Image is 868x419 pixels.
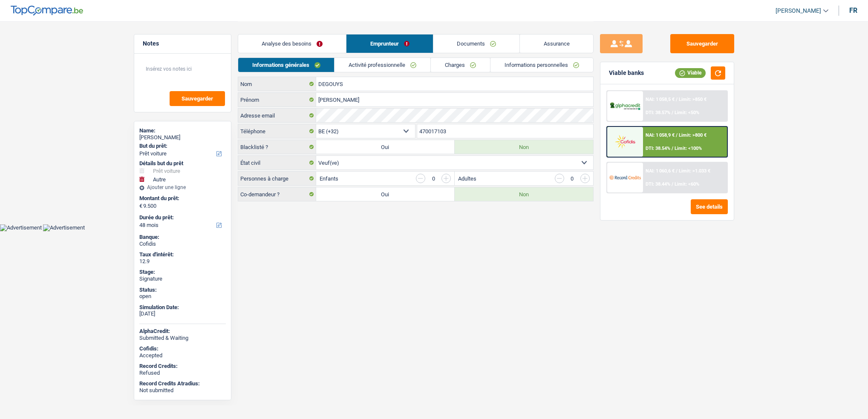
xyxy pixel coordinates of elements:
img: TopCompare Logo [11,6,83,16]
input: 401020304 [417,124,593,138]
div: Cofidis: [139,345,226,352]
span: DTI: 38.44% [646,181,670,187]
div: Taux d'intérêt: [139,251,226,258]
div: Status: [139,287,226,293]
span: / [676,168,678,174]
label: Adresse email [238,109,316,122]
a: Activité professionnelle [335,58,430,72]
div: Ajouter une ligne [139,184,226,190]
label: Adultes [458,176,476,181]
span: Limit: >850 € [679,97,707,102]
span: [PERSON_NAME] [776,7,821,14]
div: Record Credits Atradius: [139,380,226,387]
div: [DATE] [139,310,226,317]
div: Détails but du prêt [139,160,226,167]
div: Not submitted [139,387,226,394]
div: 0 [430,176,437,181]
div: fr [849,6,857,14]
a: Informations générales [238,58,335,72]
span: / [672,181,673,187]
div: [PERSON_NAME] [139,134,226,141]
label: Blacklisté ? [238,140,316,154]
label: Non [455,187,593,201]
label: Prénom [238,93,316,106]
label: Nom [238,77,316,91]
a: Informations personnelles [490,58,593,72]
label: Téléphone [238,124,316,138]
div: AlphaCredit: [139,328,226,335]
span: NAI: 1 058,9 € [646,132,675,138]
div: Cofidis [139,241,226,247]
img: Record Credits [609,169,641,185]
span: € [139,203,142,209]
img: Cofidis [609,134,641,149]
span: Limit: >1.033 € [679,168,710,174]
div: Banque: [139,234,226,241]
span: / [676,97,678,102]
span: / [676,132,678,138]
label: Personnes à charge [238,172,316,185]
a: Documents [433,34,520,53]
span: NAI: 1 058,5 € [646,97,675,102]
div: 12.9 [139,258,226,265]
label: Montant du prêt: [139,195,224,202]
span: DTI: 38.54% [646,146,670,151]
div: Stage: [139,269,226,276]
img: Advertisement [43,224,85,231]
label: Durée du prêt: [139,214,224,221]
a: Charges [431,58,490,72]
span: / [672,146,673,151]
span: DTI: 38.57% [646,110,670,115]
div: 0 [568,176,576,181]
label: Enfants [320,176,338,181]
button: See details [691,199,728,214]
label: Oui [316,140,455,154]
div: Submitted & Waiting [139,335,226,342]
span: NAI: 1 060,6 € [646,168,675,174]
div: Accepted [139,352,226,359]
span: Limit: <50% [675,110,699,115]
a: Assurance [520,34,593,53]
span: / [672,110,673,115]
button: Sauvegarder [670,34,734,53]
div: Viable banks [609,69,644,77]
h5: Notes [143,40,222,47]
div: Refused [139,370,226,376]
label: Non [455,140,593,154]
span: Limit: <100% [675,146,702,151]
button: Sauvegarder [170,91,225,106]
div: Name: [139,127,226,134]
div: open [139,293,226,300]
div: Record Credits: [139,363,226,370]
label: But du prêt: [139,143,224,149]
a: Analyse des besoins [238,34,346,53]
label: État civil [238,156,316,169]
span: Limit: >800 € [679,132,707,138]
div: Viable [675,68,706,77]
span: Limit: <60% [675,181,699,187]
div: Signature [139,276,226,282]
label: Co-demandeur ? [238,187,316,201]
img: AlphaCredit [609,101,641,111]
span: Sauvegarder [182,96,213,101]
a: [PERSON_NAME] [769,4,828,18]
a: Emprunteur [346,34,433,53]
label: Oui [316,187,455,201]
div: Simulation Date: [139,304,226,311]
